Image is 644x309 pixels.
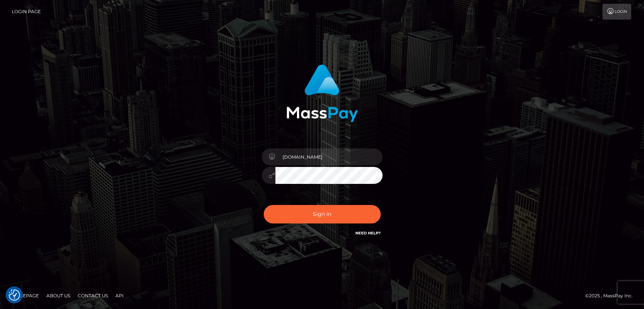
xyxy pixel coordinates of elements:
a: Need Help? [355,231,381,236]
img: Revisit consent button [9,289,20,301]
input: Username... [275,148,383,165]
a: API [112,290,127,301]
a: Login Page [12,4,41,20]
a: About Us [43,290,73,301]
button: Sign in [264,205,381,223]
button: Consent Preferences [9,289,20,301]
a: Contact Us [75,290,111,301]
a: Login [603,4,631,20]
img: MassPay Login [286,64,358,122]
a: Homepage [8,290,42,301]
div: © 2025 , MassPay Inc. [585,292,638,300]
